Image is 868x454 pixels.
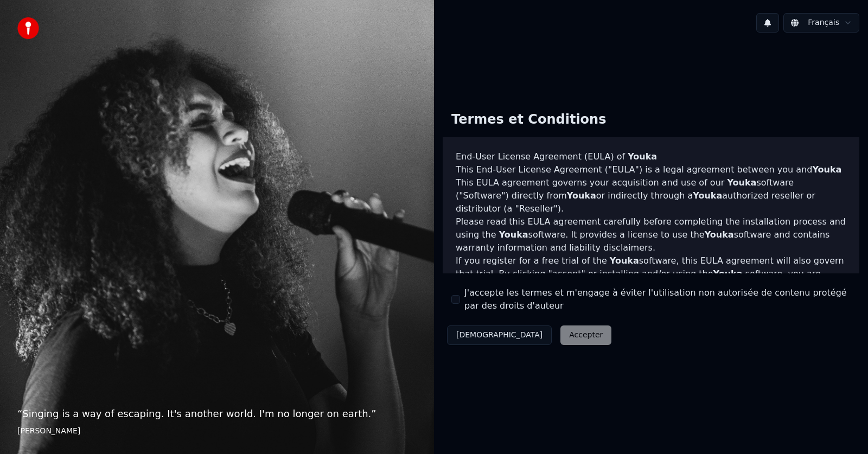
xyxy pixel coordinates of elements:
button: [DEMOGRAPHIC_DATA] [447,325,552,345]
footer: [PERSON_NAME] [17,426,417,437]
p: If you register for a free trial of the software, this EULA agreement will also govern that trial... [456,254,846,306]
label: J'accepte les termes et m'engage à éviter l'utilisation non autorisée de contenu protégé par des ... [464,286,851,312]
span: Youka [713,268,743,279]
p: “ Singing is a way of escaping. It's another world. I'm no longer on earth. ” [17,406,417,421]
span: Youka [812,164,841,175]
span: Youka [705,229,734,240]
span: Youka [610,255,639,266]
span: Youka [567,190,596,201]
p: This End-User License Agreement ("EULA") is a legal agreement between you and [456,163,846,176]
span: Youka [693,190,722,201]
h3: End-User License Agreement (EULA) of [456,150,846,163]
span: Youka [628,151,657,162]
p: This EULA agreement governs your acquisition and use of our software ("Software") directly from o... [456,176,846,215]
div: Termes et Conditions [443,103,615,137]
span: Youka [499,229,528,240]
span: Youka [727,177,756,188]
img: youka [17,17,39,39]
p: Please read this EULA agreement carefully before completing the installation process and using th... [456,215,846,254]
